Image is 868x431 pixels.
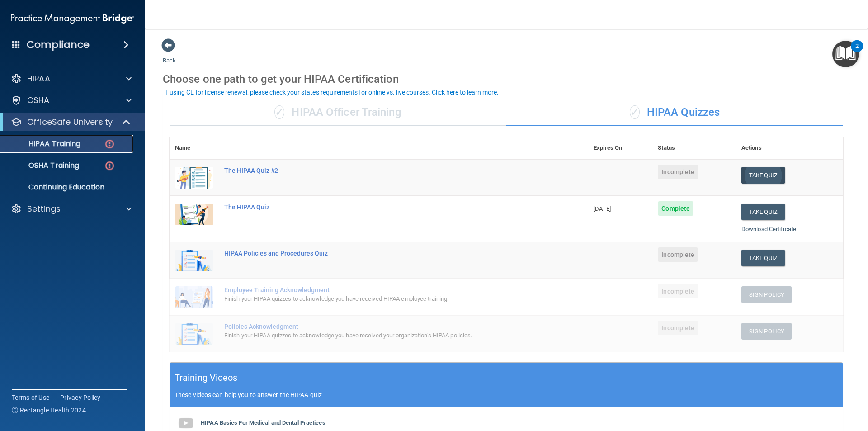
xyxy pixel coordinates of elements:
[741,286,792,303] button: Sign Policy
[630,105,640,119] span: ✓
[170,137,219,159] th: Name
[11,73,132,84] a: HIPAA
[224,294,543,304] div: Finish your HIPAA quizzes to acknowledge you have received HIPAA employee training.
[741,250,785,266] button: Take Quiz
[224,167,543,174] div: The HIPAA Quiz #2
[164,89,499,95] div: If using CE for license renewal, please check your state's requirements for online vs. live cours...
[27,95,50,106] p: OSHA
[11,95,132,106] a: OSHA
[60,393,101,402] a: Privacy Policy
[224,204,543,211] div: The HIPAA Quiz
[104,160,115,171] img: danger-circle.6113f641.png
[27,73,50,84] p: HIPAA
[832,41,859,67] button: Open Resource Center, 2 new notifications
[658,284,698,298] span: Incomplete
[27,117,113,128] p: OfficeSafe University
[274,105,284,119] span: ✓
[658,165,698,179] span: Incomplete
[11,117,131,128] a: OfficeSafe University
[594,205,611,212] span: [DATE]
[27,38,90,51] h4: Compliance
[201,419,325,426] b: HIPAA Basics For Medical and Dental Practices
[652,137,736,159] th: Status
[224,323,543,330] div: Policies Acknowledgment
[741,323,792,340] button: Sign Policy
[12,406,86,415] span: Ⓒ Rectangle Health 2024
[6,139,80,148] p: HIPAA Training
[224,250,543,257] div: HIPAA Policies and Procedures Quiz
[6,161,79,170] p: OSHA Training
[11,9,134,28] img: PMB logo
[170,99,506,126] div: HIPAA Officer Training
[163,66,850,92] div: Choose one path to get your HIPAA Certification
[741,167,785,184] button: Take Quiz
[658,247,698,262] span: Incomplete
[12,393,49,402] a: Terms of Use
[224,286,543,294] div: Employee Training Acknowledgment
[224,330,543,341] div: Finish your HIPAA quizzes to acknowledge you have received your organization’s HIPAA policies.
[104,138,115,150] img: danger-circle.6113f641.png
[741,226,796,232] a: Download Certificate
[6,183,129,192] p: Continuing Education
[175,370,238,386] h5: Training Videos
[27,204,61,214] p: Settings
[658,321,698,335] span: Incomplete
[658,201,693,216] span: Complete
[741,204,785,220] button: Take Quiz
[175,391,838,398] p: These videos can help you to answer the HIPAA quiz
[163,46,176,64] a: Back
[11,204,132,214] a: Settings
[736,137,843,159] th: Actions
[163,88,500,97] button: If using CE for license renewal, please check your state's requirements for online vs. live cours...
[855,46,859,58] div: 2
[588,137,652,159] th: Expires On
[506,99,843,126] div: HIPAA Quizzes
